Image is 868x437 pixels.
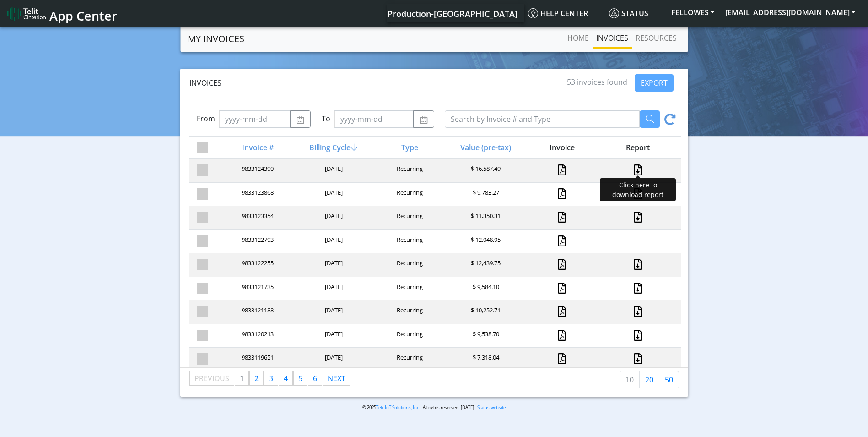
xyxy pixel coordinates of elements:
input: yyyy-mm-dd [219,110,291,128]
a: INVOICES [593,29,632,47]
span: 1 [240,373,244,383]
img: calendar.svg [296,116,305,124]
div: [DATE] [295,235,371,248]
button: [EMAIL_ADDRESS][DOMAIN_NAME] [720,4,861,21]
a: MY INVOICES [188,30,244,48]
div: Billing Cycle [295,142,371,153]
img: calendar.svg [419,116,428,124]
input: Search by Invoice # and Type [445,110,640,128]
div: $ 12,048.95 [447,235,523,248]
div: [DATE] [295,306,371,318]
div: 9833122793 [219,235,295,248]
div: Value (pre-tax) [447,142,523,153]
div: [DATE] [295,212,371,224]
a: 50 [659,371,679,388]
div: [DATE] [295,353,371,366]
div: [DATE] [295,330,371,342]
p: © 2025 . All rights reserved. [DATE] | [224,404,644,411]
div: 9833122255 [219,259,295,271]
img: logo-telit-cinterion-gw-new.png [7,6,46,21]
span: 3 [269,373,273,383]
a: 20 [639,371,659,388]
div: $ 7,318.04 [447,353,523,366]
div: Recurring [371,330,447,342]
a: Telit IoT Solutions, Inc. [376,404,421,410]
div: Invoice # [219,142,295,153]
span: Help center [528,8,588,18]
div: $ 10,252.71 [447,306,523,318]
div: 9833121188 [219,306,295,318]
span: App Center [49,7,117,24]
a: Help center [524,4,605,22]
span: Invoices [189,78,221,88]
input: yyyy-mm-dd [334,110,414,128]
button: FELLOWES [666,4,720,21]
span: 6 [313,373,317,383]
div: [DATE] [295,164,371,177]
div: Recurring [371,283,447,295]
div: Recurring [371,164,447,177]
div: Recurring [371,212,447,224]
a: RESOURCES [632,29,680,47]
div: 9833123354 [219,212,295,224]
div: [DATE] [295,259,371,271]
img: status.svg [609,8,619,18]
label: To [322,113,330,124]
div: Recurring [371,353,447,366]
div: Click here to download report [600,178,676,201]
a: Your current platform instance [387,4,517,22]
div: 9833123868 [219,188,295,201]
img: knowledge.svg [528,8,538,18]
span: 2 [254,373,259,383]
div: Recurring [371,188,447,201]
span: 53 invoices found [567,77,627,87]
ul: Pagination [189,371,351,386]
div: $ 9,584.10 [447,283,523,295]
div: 9833119651 [219,353,295,366]
div: Recurring [371,306,447,318]
div: Report [599,142,675,153]
div: $ 9,783.27 [447,188,523,201]
div: $ 9,538.70 [447,330,523,342]
div: $ 16,587.49 [447,164,523,177]
a: Home [564,29,593,47]
span: Status [609,8,648,18]
label: From [197,113,215,124]
div: Type [371,142,447,153]
div: Invoice [523,142,599,153]
button: EXPORT [635,74,674,92]
span: Production-[GEOGRAPHIC_DATA] [388,8,518,19]
a: Next page [323,371,350,385]
a: Status website [477,404,506,410]
div: $ 12,439.75 [447,259,523,271]
div: 9833124390 [219,164,295,177]
div: Recurring [371,235,447,248]
div: [DATE] [295,283,371,295]
a: App Center [7,4,116,23]
span: Previous [194,373,229,383]
span: 4 [284,373,288,383]
div: 9833121735 [219,283,295,295]
a: Status [605,4,666,22]
span: 5 [298,373,302,383]
div: $ 11,350.31 [447,212,523,224]
div: Recurring [371,259,447,271]
div: 9833120213 [219,330,295,342]
div: [DATE] [295,188,371,201]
